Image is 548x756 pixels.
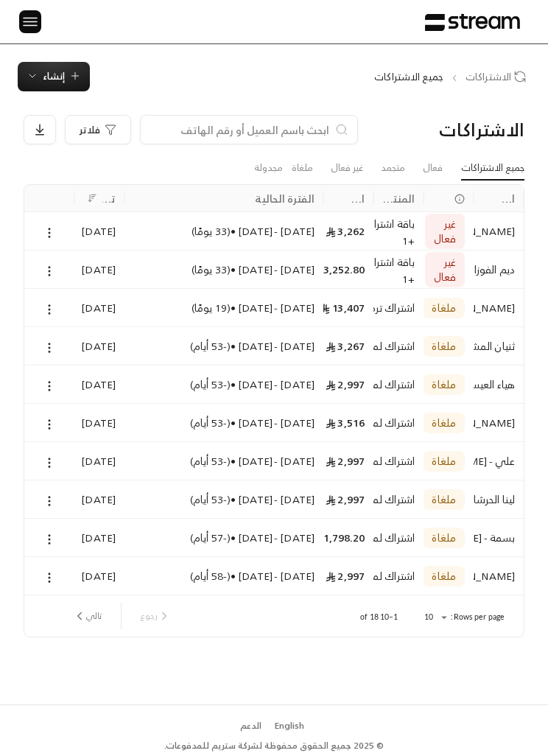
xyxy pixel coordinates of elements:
div: [DATE] [83,365,116,403]
span: ملغاة [432,301,456,315]
div: باقة اشتراك شهر من الساعه 7:00 إلى 2:00... [382,216,415,232]
div: اشتراك لمدة اسبوع - الفترة الصباحية (7:00 - 3:00) [382,442,415,480]
div: [DATE] - [DATE] • ( -53 أيام ) [133,327,315,365]
div: [DATE] [83,327,116,365]
div: 2,997 [332,442,365,480]
div: بسمة - [PERSON_NAME][DATE] [482,519,515,556]
span: غير فعال [434,255,456,284]
button: إنشاء [18,62,90,91]
div: [PERSON_NAME] [482,212,515,250]
div: اسم العميل [502,189,515,208]
div: [DATE] - [DATE] • ( 19 يومًا ) [133,289,315,326]
span: ملغاة [432,416,456,430]
div: [DATE] - [DATE] • ( -53 أيام ) [133,442,315,480]
button: فلاتر [65,115,131,144]
div: 10 [415,609,451,626]
div: 3,516 [332,404,365,441]
div: لينا الحرشان [482,480,515,518]
div: [DATE] [83,251,116,288]
div: [DATE] [83,480,116,518]
span: إنشاء [43,68,65,85]
input: ابحث باسم العميل أو رقم الهاتف [150,122,329,138]
div: الفترة الحالية [255,189,315,208]
div: [DATE] - [DATE] • ( 33 يومًا ) [133,251,315,288]
div: [DATE] - [DATE] • ( -53 أيام ) [133,365,315,403]
img: Logo [425,13,520,32]
span: فلاتر [80,125,100,135]
div: [DATE] - [DATE] • ( 33 يومًا ) [133,212,315,250]
div: [DATE] [83,442,116,480]
button: next page [67,603,108,629]
div: [PERSON_NAME] [482,557,515,595]
div: [DATE] - [DATE] • ( -53 أيام ) [133,404,315,441]
span: غير فعال [434,217,456,246]
div: باقة اشتراك شهر من الساعه 7:00 إلى 3:00... [382,254,415,270]
div: 2,997 [332,480,365,518]
div: هياء العيسى [482,365,515,403]
a: متجمد [381,156,405,180]
div: [DATE] [83,404,116,441]
div: [PERSON_NAME] - جوان [DATE] [482,404,515,441]
div: ديم الفوزان [482,251,515,288]
span: ملغاة [432,377,456,392]
div: علي - [PERSON_NAME] [482,442,515,480]
div: [DATE] - [DATE] • ( -53 أيام ) [133,480,315,518]
div: © 2025 جميع الحقوق محفوظة لشركة ستريم للمدفوعات. [164,739,384,752]
p: 1–10 of 18 [360,612,398,623]
div: [DATE] [83,289,116,326]
div: 3,262 [332,212,365,250]
p: Rows per page: [451,612,505,623]
a: الاشتراكات [466,69,531,85]
div: [DATE] [83,557,116,595]
div: 2,997 [332,365,365,403]
div: اشتراك لمدة اسبوع - الفترة المسائية الثانية [382,404,415,441]
div: [DATE] - [DATE] • ( -57 أيام ) [133,519,315,556]
div: 1,798.20 [332,519,365,556]
a: ملغاة [292,156,313,180]
span: ملغاة [432,531,456,545]
button: Sort [83,189,101,207]
div: اشتراك لمدة اسبوع - الفترة المسائية الأولى [382,327,415,365]
a: مجدولة [254,156,283,180]
div: 2,997 [332,557,365,595]
div: اشتراك لمدة اسبوع - الفترة الصباحية (7:00 - 3:00) [382,557,415,595]
img: menu [21,13,39,31]
div: اشتراك ترم الفترة الصباحية الاولى [382,289,415,326]
div: 13,407 [332,289,365,326]
div: الاشتراكات [410,118,525,141]
div: اشتراك لمدة اسبوع - الفترة الصباحية (7:00 - 3:00) [382,519,415,556]
nav: breadcrumb [374,69,531,85]
p: جميع الاشتراكات [374,69,443,85]
div: اشتراك لمدة اسبوع - الفترة الصباحية (7:00 - 3:00) [382,365,415,403]
span: ملغاة [432,454,456,469]
div: تاريخ التحديث [102,189,116,208]
div: [PERSON_NAME] [482,289,515,326]
div: [DATE] [83,519,116,556]
a: الدعم [236,713,266,738]
div: 3,267 [332,327,365,365]
div: English [275,719,304,732]
a: فعال [423,156,443,180]
div: المنتجات [382,189,415,208]
div: 3,252.80 [332,251,365,288]
span: ملغاة [432,492,456,507]
span: ملغاة [432,339,456,354]
div: ثنيان المشاري [482,327,515,365]
div: [DATE] [83,212,116,250]
a: غير فعال [331,156,363,180]
div: اشتراك لمدة اسبوع - الفترة الصباحية (7:00 - 3:00) [382,480,415,518]
div: المبلغ [351,189,365,208]
div: +1 more [382,212,415,282]
span: ملغاة [432,569,456,584]
a: جميع الاشتراكات [461,156,524,181]
div: +1 more [382,251,415,321]
div: [DATE] - [DATE] • ( -58 أيام ) [133,557,315,595]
